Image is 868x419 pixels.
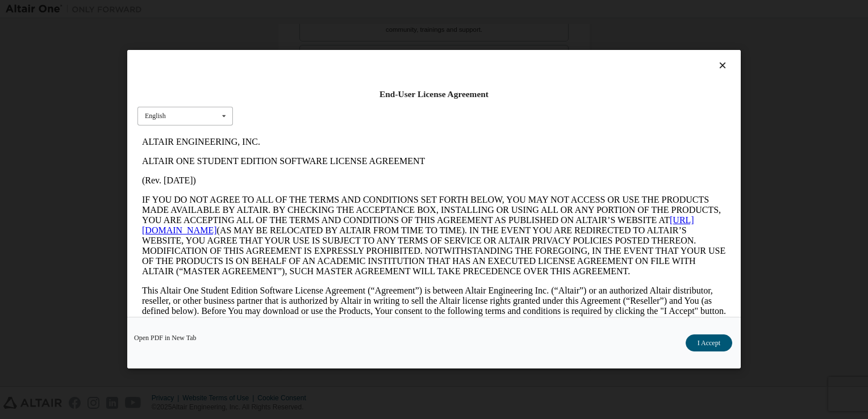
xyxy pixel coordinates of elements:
[137,89,731,100] div: End-User License Agreement
[145,113,166,120] div: English
[134,335,197,342] a: Open PDF in New Tab
[5,62,589,144] p: IF YOU DO NOT AGREE TO ALL OF THE TERMS AND CONDITIONS SET FORTH BELOW, YOU MAY NOT ACCESS OR USE...
[5,153,589,194] p: This Altair One Student Edition Software License Agreement (“Agreement”) is between Altair Engine...
[5,83,557,103] a: [URL][DOMAIN_NAME]
[5,24,589,34] p: ALTAIR ONE STUDENT EDITION SOFTWARE LICENSE AGREEMENT
[5,5,589,15] p: ALTAIR ENGINEERING, INC.
[686,335,732,352] button: I Accept
[5,43,589,53] p: (Rev. [DATE])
